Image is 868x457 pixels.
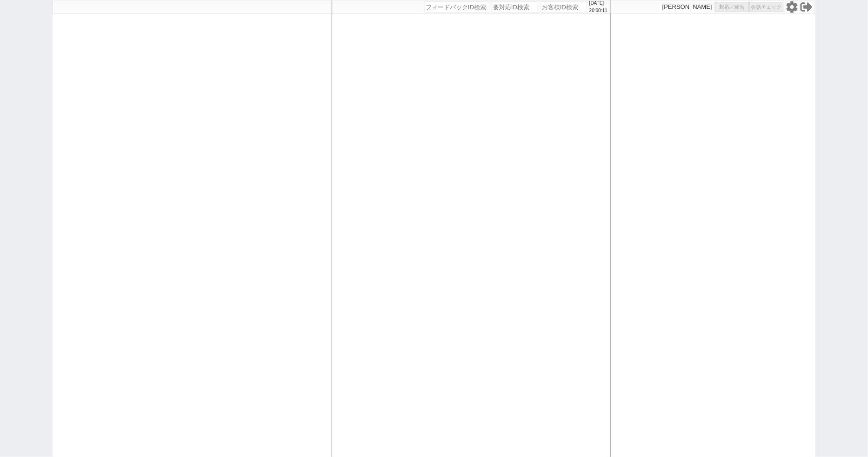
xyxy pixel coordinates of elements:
[735,4,745,11] span: 練習
[492,1,538,13] input: 要対応ID検索
[720,4,730,11] span: 対応
[751,4,782,11] span: 会話チェック
[589,7,608,14] p: 20:00:11
[662,3,712,11] p: [PERSON_NAME]
[715,2,749,12] button: 対応／練習
[749,2,784,12] button: 会話チェック
[424,1,489,13] input: フィードバックID検索
[541,1,587,13] input: お客様ID検索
